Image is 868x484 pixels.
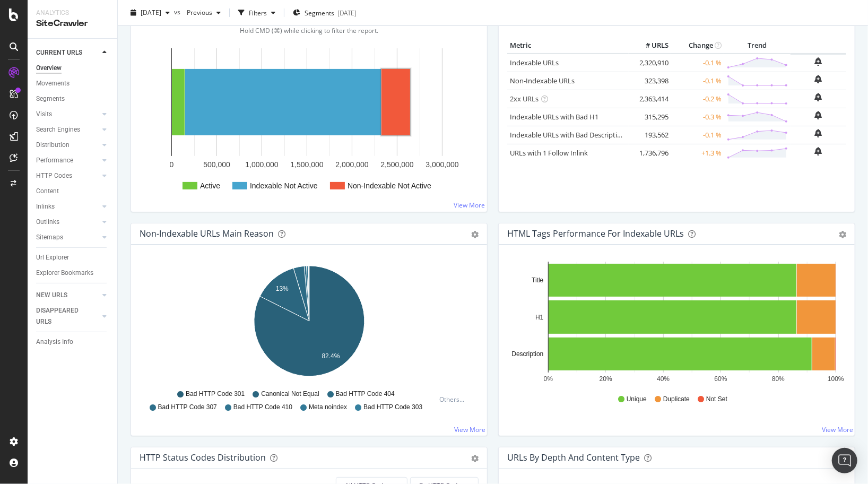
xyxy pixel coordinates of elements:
[671,90,724,108] td: -0.2 %
[511,350,543,358] text: Description
[724,38,791,54] th: Trend
[671,54,724,72] td: -0.1 %
[815,93,822,101] div: bell-plus
[535,314,544,321] text: H1
[36,305,99,327] a: DISAPPEARED URLS
[471,455,479,462] div: gear
[141,8,161,17] span: 2025 Sep. 12th
[510,148,588,158] a: URLs with 1 Follow Inlink
[36,93,65,105] div: Segments
[250,181,318,190] text: Indexable Not Active
[336,390,395,399] span: Bad HTTP Code 404
[36,252,69,263] div: Url Explorer
[290,160,323,169] text: 1,500,000
[36,217,59,228] div: Outlinks
[36,47,82,58] div: CURRENT URLS
[245,160,278,169] text: 1,000,000
[276,285,289,292] text: 13%
[322,352,340,360] text: 82.4%
[671,126,724,144] td: -0.1 %
[706,395,727,404] span: Not Set
[36,140,70,151] div: Distribution
[36,290,99,301] a: NEW URLS
[832,448,857,473] div: Open Intercom Messenger
[671,144,724,162] td: +1.3 %
[629,72,671,90] td: 323,398
[510,130,626,140] a: Indexable URLs with Bad Description
[657,375,670,383] text: 40%
[600,375,612,383] text: 20%
[510,76,575,85] a: Non-Indexable URLs
[233,403,292,412] span: Bad HTTP Code 410
[140,38,479,203] svg: A chart.
[36,140,99,151] a: Distribution
[261,390,319,399] span: Canonical Not Equal
[532,276,544,284] text: Title
[439,395,469,404] div: Others...
[36,124,80,135] div: Search Engines
[507,228,684,239] div: HTML Tags Performance for Indexable URLs
[36,232,63,243] div: Sitemaps
[507,262,846,385] svg: A chart.
[36,186,59,197] div: Content
[36,47,99,58] a: CURRENT URLS
[671,108,724,126] td: -0.3 %
[174,7,183,16] span: vs
[36,63,110,74] a: Overview
[36,170,72,181] div: HTTP Codes
[629,54,671,72] td: 2,320,910
[183,4,225,21] button: Previous
[36,201,55,212] div: Inlinks
[36,78,70,89] div: Movements
[507,452,640,463] div: URLs by Depth and Content Type
[249,8,267,17] div: Filters
[234,4,280,21] button: Filters
[510,112,598,122] a: Indexable URLs with Bad H1
[507,38,629,54] th: Metric
[36,170,99,181] a: HTTP Codes
[36,305,90,327] div: DISAPPEARED URLS
[828,375,844,383] text: 100%
[36,186,110,197] a: Content
[510,58,559,67] a: Indexable URLs
[36,336,110,348] a: Analysis Info
[36,155,99,166] a: Performance
[544,375,553,383] text: 0%
[200,181,220,190] text: Active
[170,160,174,169] text: 0
[240,26,378,35] span: Hold CMD (⌘) while clicking to filter the report.
[363,403,422,412] span: Bad HTTP Code 303
[454,201,485,210] a: View More
[36,63,62,74] div: Overview
[629,108,671,126] td: 315,295
[629,144,671,162] td: 1,736,796
[815,111,822,119] div: bell-plus
[289,4,361,21] button: Segments[DATE]
[126,4,174,21] button: [DATE]
[426,160,458,169] text: 3,000,000
[380,160,413,169] text: 2,500,000
[36,252,110,263] a: Url Explorer
[772,375,785,383] text: 80%
[629,38,671,54] th: # URLS
[627,395,647,404] span: Unique
[822,425,853,434] a: View More
[36,290,67,301] div: NEW URLS
[36,336,73,348] div: Analysis Info
[715,375,727,383] text: 60%
[510,94,539,103] a: 2xx URLs
[839,231,846,238] div: gear
[815,147,822,155] div: bell-plus
[629,126,671,144] td: 193,562
[140,228,274,239] div: Non-Indexable URLs Main Reason
[36,217,99,228] a: Outlinks
[36,155,73,166] div: Performance
[36,109,99,120] a: Visits
[36,232,99,243] a: Sitemaps
[140,452,266,463] div: HTTP Status Codes Distribution
[36,201,99,212] a: Inlinks
[183,8,212,17] span: Previous
[36,267,110,279] a: Explorer Bookmarks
